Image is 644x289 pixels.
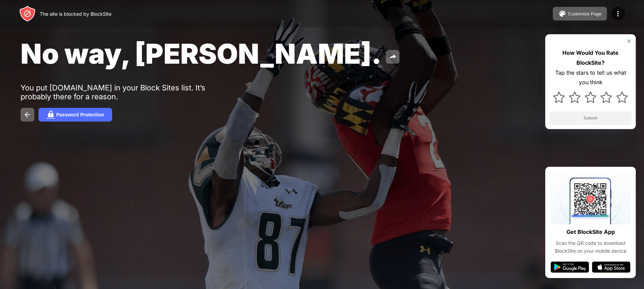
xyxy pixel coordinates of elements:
[40,11,111,17] div: The site is blocked by BlockSite
[568,11,601,16] div: Customize Page
[38,108,112,122] button: Password Protection
[600,91,612,103] img: star.svg
[23,111,32,119] img: back.svg
[56,112,104,117] div: Password Protection
[47,111,55,119] img: password.svg
[551,262,589,273] img: google-play.svg
[558,10,567,18] img: pallet.svg
[553,91,565,103] img: star.svg
[389,53,397,61] img: share.svg
[553,7,607,21] button: Customize Page
[21,83,232,101] div: You put [DOMAIN_NAME] in your Block Sites list. It’s probably there for a reason.
[549,68,632,88] div: Tap the stars to tell us what you think
[21,37,382,70] span: No way, [PERSON_NAME].
[592,262,630,273] img: app-store.svg
[614,10,622,18] img: menu-icon.svg
[569,91,581,103] img: star.svg
[19,5,36,22] img: header-logo.svg
[626,38,632,44] img: rate-us-close.svg
[551,239,630,255] div: Scan the QR code to download BlockSite on your mobile device
[549,111,632,125] button: Submit
[616,91,628,103] img: star.svg
[549,48,632,68] div: How Would You Rate BlockSite?
[551,172,630,224] img: qrcode.svg
[21,203,183,281] iframe: Banner
[585,91,596,103] img: star.svg
[567,227,615,237] div: Get BlockSite App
